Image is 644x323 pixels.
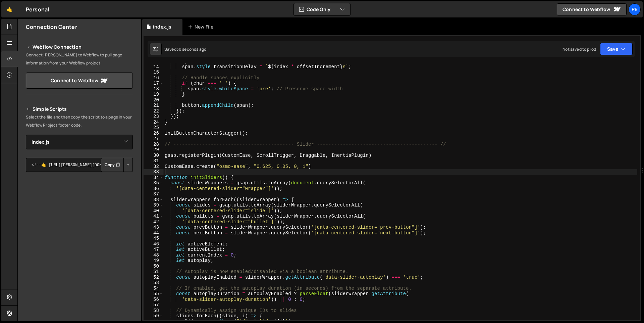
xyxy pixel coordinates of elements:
[26,5,49,13] div: Personal
[101,158,133,172] div: Button group with nested dropdown
[26,248,133,308] iframe: YouTube video player
[144,302,163,308] div: 57
[26,183,133,243] iframe: YouTube video player
[144,81,163,86] div: 17
[26,113,133,129] p: Select the file and then copy the script to a page in your Webflow Project footer code.
[144,70,163,75] div: 15
[1,1,18,17] a: 🤙
[144,202,163,208] div: 39
[144,236,163,241] div: 45
[144,86,163,92] div: 18
[144,241,163,247] div: 46
[144,147,163,153] div: 29
[153,24,171,30] div: index.js
[144,131,163,136] div: 26
[144,297,163,303] div: 56
[144,230,163,236] div: 44
[629,3,641,15] a: Pe
[144,114,163,120] div: 23
[144,153,163,158] div: 30
[188,24,216,30] div: New File
[144,125,163,131] div: 25
[26,73,133,89] a: Connect to Webflow
[144,75,163,81] div: 16
[144,252,163,258] div: 48
[557,3,627,15] a: Connect to Webflow
[144,164,163,170] div: 32
[144,158,163,164] div: 31
[26,23,77,31] h2: Connection Center
[144,280,163,286] div: 53
[144,97,163,103] div: 20
[144,175,163,181] div: 34
[294,3,350,15] button: Code Only
[144,103,163,108] div: 21
[144,169,163,175] div: 33
[144,92,163,97] div: 19
[26,158,133,172] textarea: <!--🤙 [URL][PERSON_NAME][DOMAIN_NAME]> <script>document.addEventListener("DOMContentLoaded", func...
[144,269,163,275] div: 51
[144,136,163,142] div: 27
[144,264,163,269] div: 50
[144,186,163,192] div: 36
[144,180,163,186] div: 35
[144,258,163,264] div: 49
[144,219,163,225] div: 42
[26,105,133,113] h2: Simple Scripts
[144,225,163,230] div: 43
[144,108,163,114] div: 22
[144,291,163,297] div: 55
[144,120,163,125] div: 24
[164,46,206,52] div: Saved
[144,208,163,214] div: 40
[144,64,163,70] div: 14
[144,214,163,219] div: 41
[144,275,163,280] div: 52
[144,286,163,291] div: 54
[600,43,633,55] button: Save
[26,51,133,67] p: Connect [PERSON_NAME] to Webflow to pull page information from your Webflow project
[562,46,596,52] div: Not saved to prod
[144,247,163,252] div: 47
[176,46,206,52] div: 30 seconds ago
[144,308,163,314] div: 58
[144,313,163,319] div: 59
[101,158,124,172] button: Copy
[144,197,163,203] div: 38
[26,43,133,51] h2: Webflow Connection
[144,142,163,147] div: 28
[144,191,163,197] div: 37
